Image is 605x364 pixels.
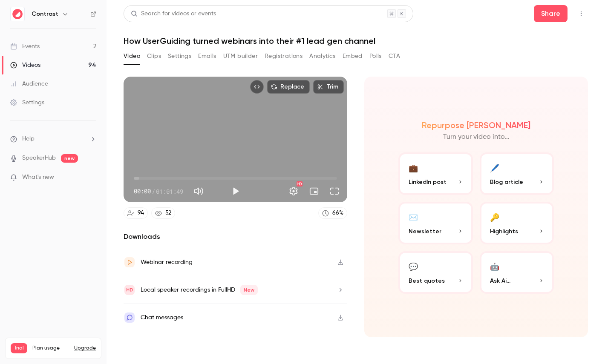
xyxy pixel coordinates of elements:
[32,10,58,18] h6: Contrast
[152,187,155,196] span: /
[309,49,336,63] button: Analytics
[343,49,363,63] button: Embed
[534,5,568,22] button: Share
[141,285,258,295] div: Local speaker recordings in FullHD
[134,187,183,196] div: 00:00
[318,207,347,219] a: 66%
[10,80,48,88] div: Audience
[480,251,554,294] button: 🤖Ask Ai...
[490,210,499,224] div: 🔑
[131,9,216,18] div: Search for videos or events
[297,181,302,186] div: HD
[490,178,523,186] span: Blog article
[409,178,447,186] span: LinkedIn post
[369,49,382,63] button: Polls
[32,345,69,352] span: Plan usage
[190,183,207,200] button: Mute
[11,7,24,21] img: Contrast
[22,135,35,143] span: Help
[265,49,302,63] button: Registrations
[422,120,530,130] h2: Repurpose [PERSON_NAME]
[138,209,144,218] div: 94
[305,183,323,200] button: Turn on miniplayer
[10,98,44,107] div: Settings
[134,187,151,196] span: 00:00
[61,154,78,163] span: new
[490,161,499,174] div: 🖊️
[326,183,343,200] button: Full screen
[22,173,54,182] span: What's new
[409,210,418,224] div: ✉️
[267,80,310,94] button: Replace
[574,7,588,20] button: Top Bar Actions
[147,49,161,63] button: Clips
[223,49,258,63] button: UTM builder
[480,202,554,244] button: 🔑Highlights
[22,154,56,163] a: SpeakerHub
[250,80,264,94] button: Embed video
[10,42,40,51] div: Events
[141,312,183,323] div: Chat messages
[443,132,510,142] p: Turn your video into...
[124,49,140,63] button: Video
[168,49,191,63] button: Settings
[490,260,499,273] div: 🤖
[409,260,418,273] div: 💬
[389,49,400,63] button: CTA
[124,36,588,46] h1: How UserGuiding turned webinars into their #1 lead gen channel
[480,152,554,195] button: 🖊️Blog article
[409,161,418,174] div: 💼
[156,187,183,196] span: 01:01:49
[285,183,302,200] button: Settings
[198,49,216,63] button: Emails
[313,80,344,94] button: Trim
[409,276,445,285] span: Best quotes
[240,285,258,295] span: New
[141,257,193,267] div: Webinar recording
[124,232,347,242] h2: Downloads
[490,227,518,236] span: Highlights
[165,209,171,218] div: 52
[398,152,473,195] button: 💼LinkedIn post
[10,61,40,69] div: Videos
[124,207,148,219] a: 94
[490,276,510,285] span: Ask Ai...
[409,227,441,236] span: Newsletter
[74,345,96,352] button: Upgrade
[398,202,473,244] button: ✉️Newsletter
[227,183,244,200] button: Play
[332,209,343,218] div: 66 %
[11,343,27,353] span: Trial
[398,251,473,294] button: 💬Best quotes
[10,135,96,143] li: help-dropdown-opener
[151,207,175,219] a: 52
